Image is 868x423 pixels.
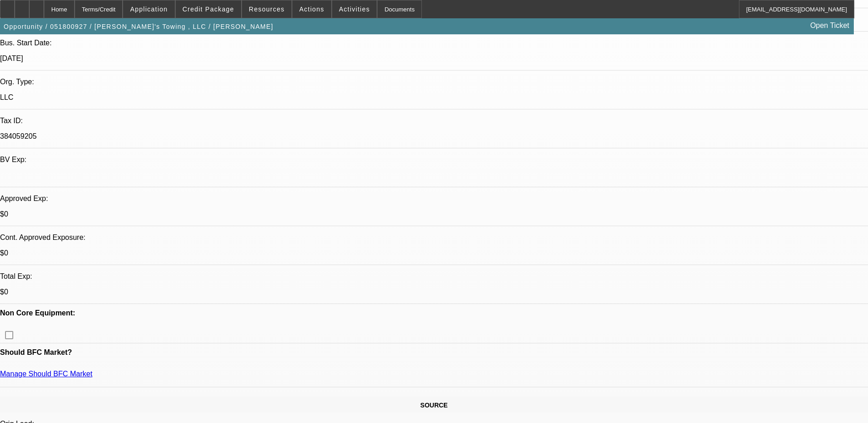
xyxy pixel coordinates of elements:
[249,5,285,13] span: Resources
[123,0,174,18] button: Application
[339,5,370,13] span: Activities
[176,0,241,18] button: Credit Package
[299,5,324,13] span: Actions
[183,5,234,13] span: Credit Package
[332,0,377,18] button: Activities
[421,401,448,409] span: SOURCE
[242,0,291,18] button: Resources
[807,18,853,33] a: Open Ticket
[292,0,331,18] button: Actions
[130,5,167,13] span: Application
[4,23,273,30] span: Opportunity / 051800927 / [PERSON_NAME]'s Towing , LLC / [PERSON_NAME]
